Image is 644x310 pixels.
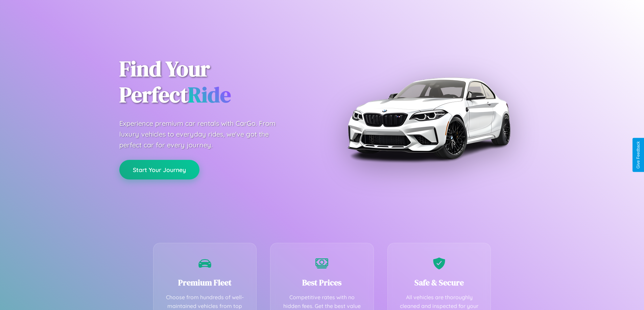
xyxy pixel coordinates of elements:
h3: Premium Fleet [164,277,246,288]
h3: Best Prices [281,277,363,288]
img: Premium BMW car rental vehicle [344,34,513,202]
button: Start Your Journey [119,160,199,179]
h3: Safe & Secure [398,277,481,288]
span: Ride [188,80,231,109]
div: Give Feedback [636,141,641,169]
p: Experience premium car rentals with CarGo. From luxury vehicles to everyday rides, we've got the ... [119,118,288,150]
h1: Find Your Perfect [119,56,312,108]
